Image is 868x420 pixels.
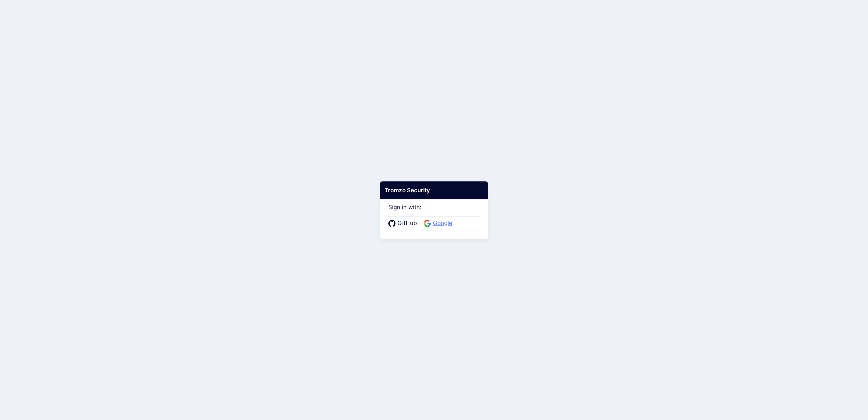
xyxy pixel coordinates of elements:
[380,181,488,199] div: Tromzo Security
[388,219,419,228] a: GitHub
[395,219,419,228] span: GitHub
[424,219,454,228] a: Google
[431,219,454,228] span: Google
[388,194,480,230] div: Sign in with:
